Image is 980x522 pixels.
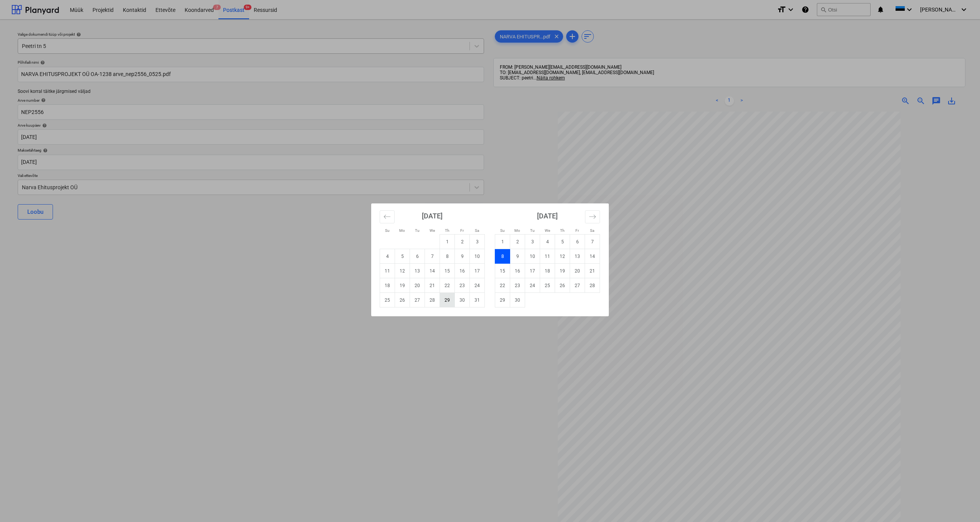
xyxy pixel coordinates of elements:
small: We [545,228,550,233]
td: Thursday, May 29, 2025 [440,293,455,307]
div: Calendar [371,203,609,316]
small: Mo [514,228,520,233]
td: Friday, May 2, 2025 [455,235,470,249]
td: Selected. Sunday, June 8, 2025 [495,249,510,264]
td: Friday, May 16, 2025 [455,264,470,278]
td: Friday, June 13, 2025 [570,249,585,264]
td: Friday, June 6, 2025 [570,235,585,249]
td: Monday, May 12, 2025 [395,264,410,278]
strong: [DATE] [537,212,558,220]
td: Saturday, May 10, 2025 [470,249,485,264]
td: Thursday, May 22, 2025 [440,278,455,293]
td: Tuesday, May 6, 2025 [410,249,425,264]
td: Sunday, May 25, 2025 [380,293,395,307]
td: Sunday, May 11, 2025 [380,264,395,278]
td: Thursday, May 1, 2025 [440,235,455,249]
td: Tuesday, May 20, 2025 [410,278,425,293]
td: Tuesday, May 13, 2025 [410,264,425,278]
td: Thursday, May 8, 2025 [440,249,455,264]
td: Wednesday, June 18, 2025 [540,264,555,278]
td: Thursday, June 19, 2025 [555,264,570,278]
td: Wednesday, June 4, 2025 [540,235,555,249]
strong: [DATE] [422,212,443,220]
td: Tuesday, June 3, 2025 [525,235,540,249]
small: Sa [590,228,594,233]
td: Sunday, June 15, 2025 [495,264,510,278]
td: Monday, May 26, 2025 [395,293,410,307]
small: Su [385,228,390,233]
td: Wednesday, May 21, 2025 [425,278,440,293]
small: Fr [460,228,464,233]
td: Sunday, June 1, 2025 [495,235,510,249]
td: Thursday, May 15, 2025 [440,264,455,278]
td: Saturday, June 14, 2025 [585,249,600,264]
small: Mo [399,228,405,233]
td: Monday, May 5, 2025 [395,249,410,264]
td: Saturday, June 21, 2025 [585,264,600,278]
td: Friday, May 23, 2025 [455,278,470,293]
small: We [430,228,435,233]
td: Friday, May 9, 2025 [455,249,470,264]
td: Sunday, June 22, 2025 [495,278,510,293]
td: Wednesday, May 7, 2025 [425,249,440,264]
small: Sa [475,228,479,233]
td: Saturday, June 7, 2025 [585,235,600,249]
td: Monday, May 19, 2025 [395,278,410,293]
td: Tuesday, May 27, 2025 [410,293,425,307]
td: Friday, May 30, 2025 [455,293,470,307]
td: Saturday, May 31, 2025 [470,293,485,307]
td: Monday, June 2, 2025 [510,235,525,249]
small: Fr [575,228,579,233]
td: Wednesday, June 25, 2025 [540,278,555,293]
td: Sunday, May 18, 2025 [380,278,395,293]
td: Friday, June 20, 2025 [570,264,585,278]
small: Th [445,228,450,233]
td: Monday, June 30, 2025 [510,293,525,307]
td: Tuesday, June 10, 2025 [525,249,540,264]
td: Wednesday, June 11, 2025 [540,249,555,264]
td: Thursday, June 12, 2025 [555,249,570,264]
td: Wednesday, May 28, 2025 [425,293,440,307]
td: Tuesday, June 24, 2025 [525,278,540,293]
td: Saturday, May 3, 2025 [470,235,485,249]
td: Wednesday, May 14, 2025 [425,264,440,278]
td: Saturday, May 24, 2025 [470,278,485,293]
button: Move backward to switch to the previous month. [380,210,395,223]
small: Su [500,228,505,233]
button: Move forward to switch to the next month. [585,210,600,223]
td: Thursday, June 26, 2025 [555,278,570,293]
td: Sunday, June 29, 2025 [495,293,510,307]
td: Tuesday, June 17, 2025 [525,264,540,278]
td: Monday, June 9, 2025 [510,249,525,264]
td: Monday, June 23, 2025 [510,278,525,293]
small: Th [560,228,565,233]
td: Thursday, June 5, 2025 [555,235,570,249]
small: Tu [415,228,420,233]
small: Tu [530,228,535,233]
td: Saturday, May 17, 2025 [470,264,485,278]
td: Monday, June 16, 2025 [510,264,525,278]
td: Friday, June 27, 2025 [570,278,585,293]
td: Sunday, May 4, 2025 [380,249,395,264]
td: Saturday, June 28, 2025 [585,278,600,293]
